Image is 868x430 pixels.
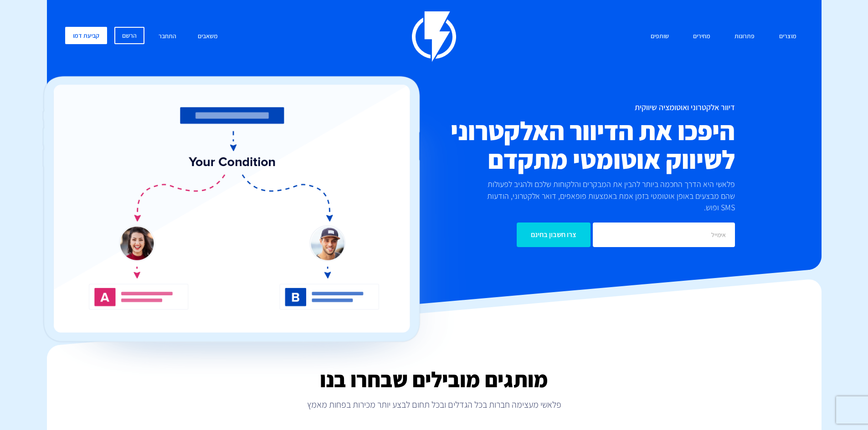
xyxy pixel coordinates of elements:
h2: מותגים מובילים שבחרו בנו [47,368,822,391]
a: הרשם [114,27,144,44]
input: אימייל [593,223,735,247]
a: פתרונות [728,27,761,46]
input: צרו חשבון בחינם [517,223,591,247]
h2: היפכו את הדיוור האלקטרוני לשיווק אוטומטי מתקדם [380,116,735,174]
a: קביעת דמו [65,27,107,44]
p: פלאשי היא הדרך החכמה ביותר להבין את המבקרים והלקוחות שלכם ולהגיב לפעולות שהם מבצעים באופן אוטומטי... [472,178,735,213]
a: שותפים [644,27,676,46]
a: משאבים [191,27,225,46]
h1: דיוור אלקטרוני ואוטומציה שיווקית [380,103,735,112]
a: מחירים [686,27,717,46]
a: מוצרים [772,27,803,46]
a: התחבר [152,27,183,46]
p: פלאשי מעצימה חברות בכל הגדלים ובכל תחום לבצע יותר מכירות בפחות מאמץ [47,398,822,411]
